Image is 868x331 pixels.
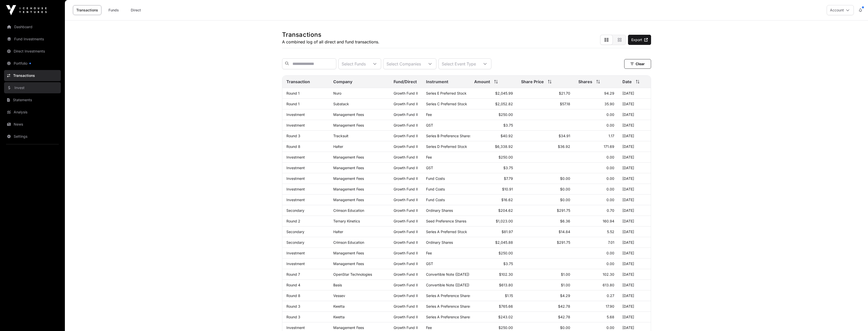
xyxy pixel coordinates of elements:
span: 35.90 [604,102,614,106]
span: Company [333,79,353,85]
a: Statements [4,94,61,106]
p: Management Fees [333,112,385,117]
td: [DATE] [618,109,651,120]
a: Vessev [333,293,345,298]
a: Investment [286,112,305,117]
a: Fund Investments [4,33,61,45]
span: 7.01 [608,240,614,245]
a: Direct [126,5,146,15]
span: Instrument [426,79,448,85]
a: Growth Fund II [394,176,418,181]
td: [DATE] [618,290,651,301]
p: Management Fees [333,251,385,255]
a: Round 1 [286,102,300,106]
span: $42.78 [558,304,570,308]
span: Seed Preference Shares [426,219,466,223]
td: $6,338.92 [470,141,517,152]
p: Management Fees [333,123,385,127]
a: Round 7 [286,272,300,276]
td: [DATE] [618,152,651,163]
a: Growth Fund II [394,283,418,287]
span: Amount [474,79,490,85]
a: Growth Fund II [394,219,418,223]
td: $1.15 [470,290,517,301]
a: Secondary [286,208,304,213]
span: Fee [426,325,432,330]
a: Growth Fund II [394,166,418,170]
td: [DATE] [618,88,651,99]
a: Growth Fund II [394,155,418,159]
a: Settings [4,131,61,142]
td: $102.30 [470,269,517,280]
td: [DATE] [618,216,651,227]
td: $3.75 [470,258,517,269]
p: Management Fees [333,176,385,181]
td: $2,045.88 [470,237,517,248]
td: [DATE] [618,280,651,290]
a: Investment [286,123,305,127]
span: 0.00 [606,155,614,159]
td: $2,052.82 [470,99,517,109]
a: Growth Fund II [394,240,418,245]
td: $3.75 [470,120,517,131]
span: 0.00 [606,166,614,170]
a: Growth Fund II [394,251,418,255]
span: $1.00 [561,283,570,287]
a: Investment [286,251,305,255]
td: [DATE] [618,248,651,258]
p: Management Fees [333,198,385,202]
p: Management Fees [333,325,385,330]
span: $291.75 [557,240,570,245]
a: Growth Fund II [394,102,418,106]
span: 160.94 [603,219,614,223]
a: News [4,119,61,130]
td: $243.02 [470,312,517,322]
span: 0.00 [606,187,614,191]
a: Investment [286,155,305,159]
h1: Transactions [282,31,379,39]
td: [DATE] [618,227,651,237]
a: Growth Fund II [394,198,418,202]
p: Management Fees [333,187,385,191]
span: 0.00 [606,251,614,255]
td: $250.00 [470,248,517,258]
span: $0.00 [560,176,570,181]
p: Management Fees [333,166,385,170]
a: Secondary [286,240,304,245]
span: 0.00 [606,123,614,127]
a: Halter [333,144,343,149]
a: Growth Fund II [394,304,418,308]
td: $250.00 [470,152,517,163]
span: Share Price [521,79,544,85]
span: Date [622,79,632,85]
a: Growth Fund II [394,144,418,149]
a: OpenStar Technologies [333,272,372,276]
a: Transactions [4,70,61,81]
td: [DATE] [618,205,651,216]
a: Round 8 [286,144,300,149]
span: $36.92 [558,144,570,149]
span: $4.29 [560,293,570,298]
a: Nuro [333,91,341,95]
td: $16.62 [470,195,517,205]
span: Transaction [286,79,310,85]
span: $21.70 [559,91,570,95]
span: $0.00 [560,325,570,330]
span: 94.29 [604,91,614,95]
span: Fund/Direct [394,79,417,85]
a: Round 2 [286,219,300,223]
span: Fund Costs [426,176,445,181]
a: Invest [4,82,61,93]
td: [DATE] [618,237,651,248]
span: Series C Preferred Stock [426,102,467,106]
td: [DATE] [618,195,651,205]
a: Ternary Kinetics [333,219,360,223]
a: Growth Fund II [394,134,418,138]
span: Series E Preferred Stock [426,91,467,95]
span: 171.69 [604,144,614,149]
span: $291.75 [557,208,570,213]
a: Round 8 [286,293,300,298]
span: Series A Preferred Stock [426,230,467,234]
a: Growth Fund II [394,272,418,276]
span: Series A Preference Shares [426,293,471,298]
